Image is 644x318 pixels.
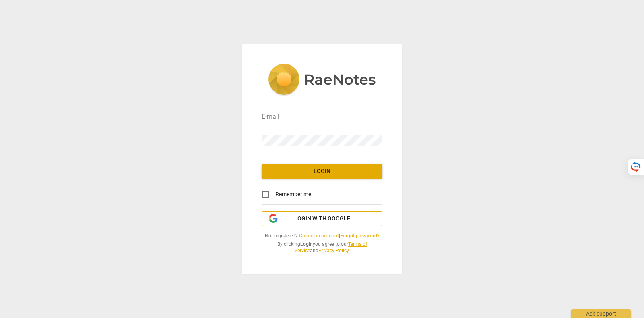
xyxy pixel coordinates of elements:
div: Ask support [571,309,631,318]
button: Login [262,164,382,179]
a: Create an account [299,233,339,239]
span: Remember me [275,190,311,199]
a: Forgot password? [340,233,380,239]
span: Not registered? | [262,233,382,239]
b: Login [300,241,313,247]
a: Terms of Service [295,241,367,254]
a: Privacy Policy [318,248,349,254]
button: Login with Google [262,211,382,227]
span: Login [268,167,376,175]
img: 5ac2273c67554f335776073100b6d88f.svg [268,64,376,97]
span: By clicking you agree to our and . [262,241,382,254]
span: Login with Google [294,215,350,223]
